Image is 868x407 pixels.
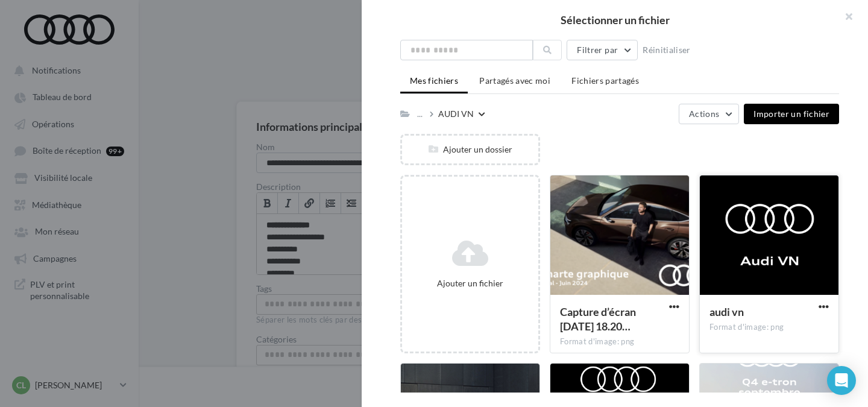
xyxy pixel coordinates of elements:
div: ... [415,106,425,122]
span: Partagés avec moi [479,75,550,86]
div: Open Intercom Messenger [827,366,856,395]
div: Format d'image: png [709,322,829,333]
div: Format d'image: png [560,336,679,347]
div: Ajouter un fichier [407,277,533,289]
button: Réinitialiser [638,43,696,57]
button: Importer un fichier [744,104,839,124]
span: audi vn [709,305,744,318]
span: Capture d’écran 2024-06-06 à 18.20.36 [560,305,636,333]
h2: Sélectionner un fichier [381,14,849,25]
span: Fichiers partagés [571,75,639,86]
span: Mes fichiers [410,75,458,86]
button: Actions [679,104,739,124]
span: Importer un fichier [753,109,829,119]
div: AUDI VN [438,108,474,120]
div: Ajouter un dossier [402,144,538,156]
span: Actions [689,109,719,119]
button: Filtrer par [567,40,638,60]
